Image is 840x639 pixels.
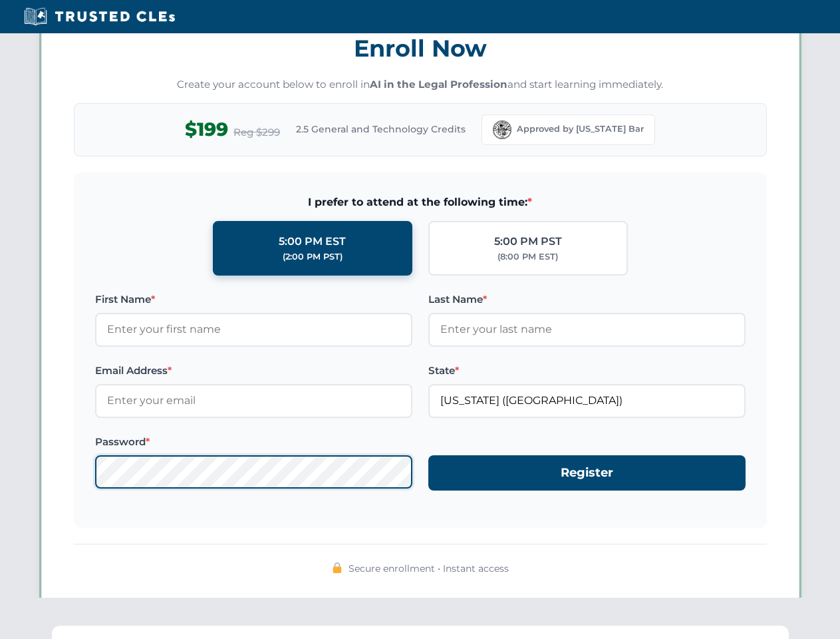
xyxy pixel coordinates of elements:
[20,7,179,27] img: Trusted CLEs
[95,363,412,379] label: Email Address
[428,313,746,346] input: Enter your last name
[296,122,466,136] span: 2.5 General and Technology Credits
[370,78,507,91] strong: AI in the Legal Profession
[517,122,644,136] span: Approved by [US_STATE] Bar
[494,233,562,250] div: 5:00 PM PST
[95,384,412,417] input: Enter your email
[332,562,343,573] img: 🔒
[428,292,746,308] label: Last Name
[428,384,746,417] input: Florida (FL)
[497,250,558,264] div: (8:00 PM EST)
[279,233,346,250] div: 5:00 PM EST
[95,434,412,450] label: Password
[95,194,746,211] span: I prefer to attend at the following time:
[283,250,343,264] div: (2:00 PM PST)
[428,455,746,491] button: Register
[74,27,767,69] h3: Enroll Now
[233,124,280,140] span: Reg $299
[493,120,511,139] img: Florida Bar
[95,313,412,346] input: Enter your first name
[74,77,767,93] p: Create your account below to enroll in and start learning immediately.
[185,114,228,144] span: $199
[349,561,509,576] span: Secure enrollment • Instant access
[95,292,412,308] label: First Name
[428,363,746,379] label: State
